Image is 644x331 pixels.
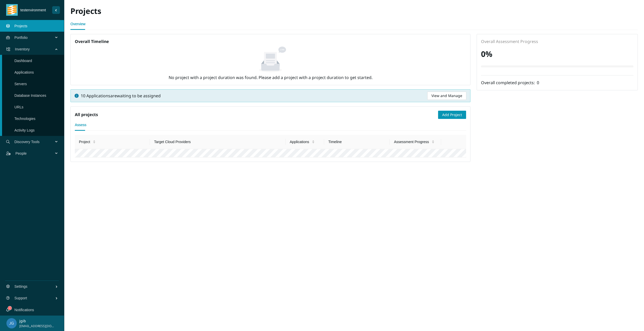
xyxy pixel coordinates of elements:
[15,146,56,161] span: People
[390,135,441,149] th: Assessment Progress
[14,30,56,45] span: Portfolio
[19,324,55,329] span: [EMAIL_ADDRESS][DOMAIN_NAME]
[14,308,34,312] a: Notifications
[481,39,538,44] span: Overall Assessment Progress
[19,318,55,324] p: jgib
[75,111,98,118] h5: All projects
[6,318,17,328] img: 182107c37859adfefc90249ab89ab0d3
[18,7,52,13] span: testenvironment
[81,93,161,99] span: 10 Applications are waiting to be assigned
[537,80,539,85] span: 0
[14,82,27,86] a: Servers
[290,139,309,145] span: Applications
[75,135,150,149] th: Project
[481,80,537,85] span: Overall completed projects:
[75,122,86,128] div: Assess
[8,306,12,310] sup: 4
[14,70,34,74] a: Applications
[286,135,324,149] th: Applications
[14,117,35,121] a: Technologies
[70,6,354,16] h2: Projects
[150,135,286,149] th: Target Cloud Providers
[14,24,28,28] a: Projects
[14,93,46,98] a: Database Instances
[394,139,429,145] span: Assessment Progress
[7,4,17,16] img: tidal_logo.png
[481,49,633,59] h2: 0 %
[75,94,79,98] span: info-circle
[14,128,35,132] a: Activity Logs
[169,75,373,80] span: No project with a project duration was found. Please add a project with a project duration to get...
[431,93,462,99] span: View and Manage
[14,59,32,63] a: Dashboard
[427,92,466,100] button: View and Manage
[14,134,56,150] span: Discovery Tools
[324,135,390,149] th: Timeline
[70,19,85,29] a: Overview
[75,38,466,45] h5: Overall Timeline
[15,41,56,57] span: Inventory
[79,139,90,145] span: Project
[9,306,11,310] span: 4
[438,111,466,119] button: Add Project
[14,290,55,306] span: Support
[14,279,55,294] span: Settings
[14,105,23,109] a: URLs
[442,112,462,118] span: Add Project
